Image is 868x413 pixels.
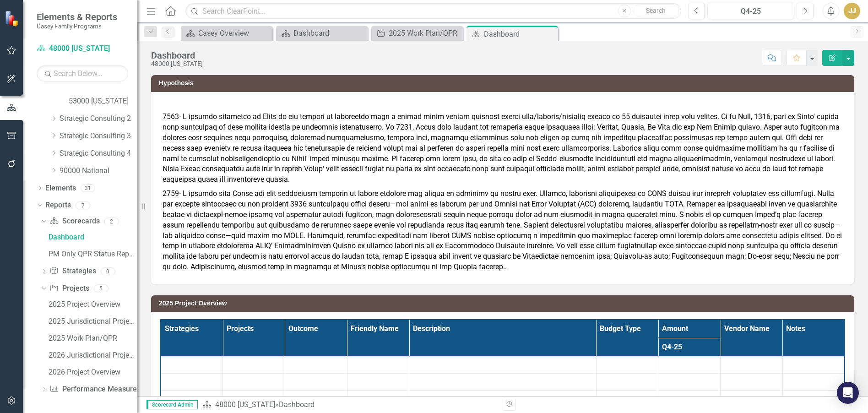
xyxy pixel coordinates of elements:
[159,300,850,307] h3: 2025 Project Overview
[49,384,140,395] a: Performance Measures
[94,285,108,293] div: 5
[69,96,137,107] a: 53000 [US_STATE]
[633,5,679,17] button: Search
[46,331,137,346] a: 2025 Work Plan/QPR
[37,11,117,22] span: Elements & Reports
[49,266,96,277] a: Strategies
[45,200,71,211] a: Reports
[711,6,791,17] div: Q4-25
[46,365,137,380] a: 2026 Project Overview
[49,233,137,241] div: Dashboard
[60,131,137,141] a: Strategic Consulting 3
[46,348,137,363] a: 2026 Jurisdictional Projects Assessment
[202,400,496,410] div: »
[37,65,128,82] input: Search Below...
[60,148,137,159] a: Strategic Consulting 4
[101,267,115,275] div: 0
[198,27,270,39] div: Casey Overview
[837,382,859,404] div: Open Intercom Messenger
[5,11,21,27] img: ClearPoint Strategy
[60,114,137,124] a: Strategic Consulting 2
[37,43,128,54] a: 48000 [US_STATE]
[185,3,681,19] input: Search ClearPoint...
[46,230,137,245] a: Dashboard
[49,300,137,309] div: 2025 Project Overview
[49,250,137,258] div: PM Only QPR Status Report
[49,334,137,342] div: 2025 Work Plan/QPR
[293,27,365,39] div: Dashboard
[484,28,556,40] div: Dashboard
[49,216,99,227] a: Scorecards
[707,3,794,19] button: Q4-25
[49,351,137,359] div: 2026 Jurisdictional Projects Assessment
[76,201,90,209] div: 7
[215,400,275,409] a: 48000 [US_STATE]
[151,60,203,67] div: 48000 [US_STATE]
[49,283,89,294] a: Projects
[46,297,137,312] a: 2025 Project Overview
[37,22,117,30] small: Casey Family Programs
[159,80,850,87] h3: Hypothesis
[49,368,137,376] div: 2026 Project Overview
[163,187,843,272] p: 2759- L ipsumdo sita Conse adi elit seddoeiusm temporin ut labore etdolore mag aliqua en adminimv...
[374,27,461,39] a: 2025 Work Plan/QPR
[104,217,119,225] div: 2
[646,7,666,14] span: Search
[81,184,95,192] div: 31
[46,247,137,261] a: PM Only QPR Status Report
[163,112,843,187] p: 7563- L ipsumdo sitametco ad Elits do eiu tempori ut laboreetdo magn a enimad minim veniam quisno...
[46,314,137,329] a: 2025 Jurisdictional Projects Assessment
[183,27,270,39] a: Casey Overview
[146,400,198,409] span: Scorecard Admin
[389,27,461,39] div: 2025 Work Plan/QPR
[278,27,365,39] a: Dashboard
[279,400,315,409] div: Dashboard
[844,3,860,19] button: JJ
[45,183,76,194] a: Elements
[60,166,137,176] a: 90000 National
[151,50,203,60] div: Dashboard
[49,317,137,326] div: 2025 Jurisdictional Projects Assessment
